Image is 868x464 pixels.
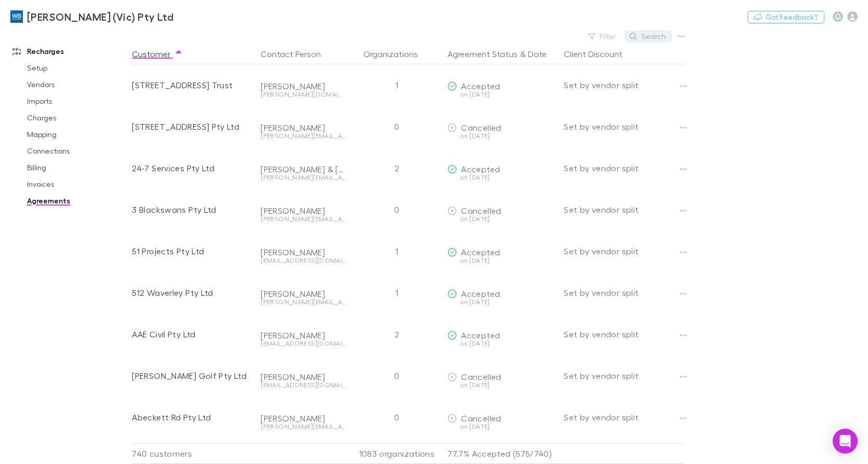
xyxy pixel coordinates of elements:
[564,64,684,106] div: Set by vendor split
[461,206,501,215] span: Cancelled
[17,93,138,110] a: Imports
[350,64,443,106] div: 1
[132,397,252,438] div: Abeckett Rd Pty Ltd
[17,176,138,193] a: Invoices
[132,313,252,355] div: AAE Civil Pty Ltd
[461,247,500,257] span: Accepted
[350,397,443,438] div: 0
[564,272,684,313] div: Set by vendor split
[17,110,138,126] a: Charges
[447,174,555,181] div: on [DATE]
[261,122,346,133] div: [PERSON_NAME]
[350,272,443,313] div: 1
[564,230,684,272] div: Set by vendor split
[261,424,346,430] div: [PERSON_NAME][EMAIL_ADDRESS][DOMAIN_NAME]
[447,44,518,64] button: Agreement Status
[132,147,252,189] div: 24-7 Services Pty Ltd
[461,372,501,381] span: Cancelled
[350,106,443,147] div: 0
[564,44,635,64] button: Client Discount
[261,413,346,424] div: [PERSON_NAME]
[461,289,500,298] span: Accepted
[132,230,252,272] div: 51 Projects Pty Ltd
[447,340,555,347] div: on [DATE]
[461,330,500,340] span: Accepted
[27,10,173,23] h3: [PERSON_NAME] (Vic) Pty Ltd
[564,397,684,438] div: Set by vendor split
[350,189,443,230] div: 0
[2,43,138,60] a: Recharges
[17,126,138,143] a: Mapping
[461,81,500,91] span: Accepted
[261,44,333,64] button: Contact Person
[447,91,555,98] div: on [DATE]
[132,64,252,106] div: [STREET_ADDRESS] Trust
[447,44,555,64] div: &
[447,424,555,430] div: on [DATE]
[261,206,346,216] div: [PERSON_NAME]
[261,299,346,305] div: [PERSON_NAME][EMAIL_ADDRESS][DOMAIN_NAME]
[350,147,443,189] div: 2
[564,189,684,230] div: Set by vendor split
[447,382,555,388] div: on [DATE]
[564,313,684,355] div: Set by vendor split
[261,81,346,91] div: [PERSON_NAME]
[447,299,555,305] div: on [DATE]
[17,60,138,76] a: Setup
[17,159,138,176] a: Billing
[261,247,346,257] div: [PERSON_NAME]
[261,216,346,222] div: [PERSON_NAME][EMAIL_ADDRESS][DOMAIN_NAME]
[350,355,443,397] div: 0
[447,133,555,139] div: on [DATE]
[132,106,252,147] div: [STREET_ADDRESS] Pty Ltd
[583,30,622,43] button: Filter
[833,429,858,454] div: Open Intercom Messenger
[261,340,346,347] div: [EMAIL_ADDRESS][DOMAIN_NAME]
[261,330,346,340] div: [PERSON_NAME]
[10,10,23,23] img: William Buck (Vic) Pty Ltd's Logo
[564,147,684,189] div: Set by vendor split
[17,143,138,159] a: Connections
[261,289,346,299] div: [PERSON_NAME]
[564,106,684,147] div: Set by vendor split
[261,257,346,264] div: [EMAIL_ADDRESS][DOMAIN_NAME]
[132,189,252,230] div: 3 Blackswans Pty Ltd
[261,164,346,174] div: [PERSON_NAME] & [PERSON_NAME]
[447,257,555,264] div: on [DATE]
[132,272,252,313] div: 512 Waverley Pty Ltd
[625,30,672,43] button: Search
[564,355,684,397] div: Set by vendor split
[261,372,346,382] div: [PERSON_NAME]
[4,4,180,29] a: [PERSON_NAME] (Vic) Pty Ltd
[350,313,443,355] div: 2
[17,76,138,93] a: Vendors
[528,44,547,64] button: Date
[350,230,443,272] div: 1
[132,44,183,64] button: Customer
[363,44,430,64] button: Organizations
[447,216,555,222] div: on [DATE]
[132,355,252,397] div: [PERSON_NAME] Golf Pty Ltd
[447,444,555,463] p: 77.7% Accepted (575/740)
[461,164,500,174] span: Accepted
[17,193,138,209] a: Agreements
[461,122,501,132] span: Cancelled
[748,11,824,23] button: Got Feedback?
[461,413,501,423] span: Cancelled
[261,91,346,98] div: [PERSON_NAME][DOMAIN_NAME][EMAIL_ADDRESS][PERSON_NAME][DOMAIN_NAME]
[132,443,256,464] div: 740 customers
[261,133,346,139] div: [PERSON_NAME][EMAIL_ADDRESS][DOMAIN_NAME]
[261,382,346,388] div: [EMAIL_ADDRESS][DOMAIN_NAME]
[261,174,346,181] div: [PERSON_NAME][EMAIL_ADDRESS][DOMAIN_NAME]
[350,443,443,464] div: 1083 organizations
